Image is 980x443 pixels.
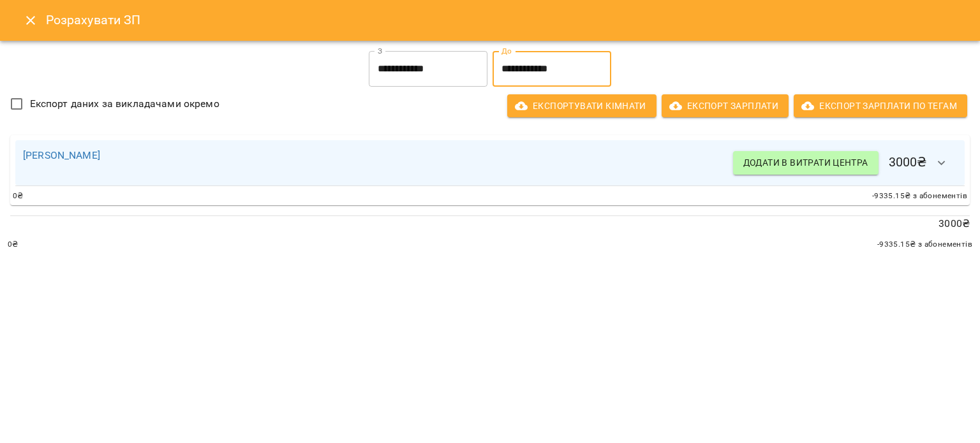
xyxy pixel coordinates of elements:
[8,238,19,251] span: 0 ₴
[662,94,789,117] button: Експорт Зарплати
[794,94,967,117] button: Експорт Зарплати по тегам
[872,190,967,203] span: -9335.15 ₴ з абонементів
[743,155,868,170] span: Додати в витрати центра
[13,190,24,203] span: 0 ₴
[517,98,646,113] span: Експортувати кімнати
[46,10,965,30] h6: Розрахувати ЗП
[23,149,100,161] a: [PERSON_NAME]
[877,238,972,251] span: -9335.15 ₴ з абонементів
[15,5,46,36] button: Close
[733,151,879,174] button: Додати в витрати центра
[733,148,957,178] h6: 3000 ₴
[672,98,778,113] span: Експорт Зарплати
[30,96,219,112] span: Експорт даних за викладачами окремо
[804,98,957,113] span: Експорт Зарплати по тегам
[507,94,657,117] button: Експортувати кімнати
[10,216,970,231] p: 3000 ₴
